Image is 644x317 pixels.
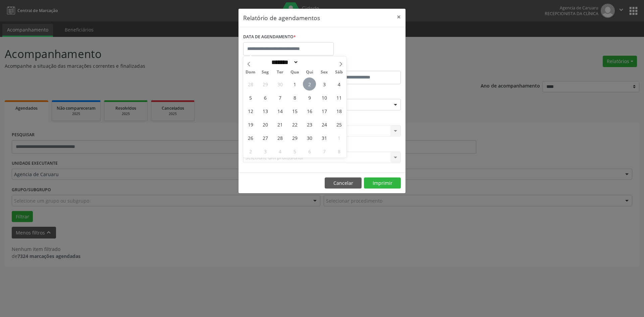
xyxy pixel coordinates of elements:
span: Outubro 19, 2025 [244,118,257,131]
span: Outubro 15, 2025 [288,104,301,117]
span: Outubro 3, 2025 [318,77,331,91]
span: Outubro 7, 2025 [273,91,286,104]
span: Novembro 4, 2025 [273,145,286,158]
span: Setembro 30, 2025 [273,77,286,91]
span: Outubro 24, 2025 [318,118,331,131]
span: Setembro 29, 2025 [259,77,272,91]
span: Outubro 8, 2025 [288,91,301,104]
label: DATA DE AGENDAMENTO [243,32,296,42]
button: Cancelar [325,177,362,189]
span: Outubro 9, 2025 [303,91,316,104]
span: Outubro 5, 2025 [244,91,257,104]
span: Outubro 13, 2025 [259,104,272,117]
label: ATÉ [324,60,401,71]
span: Dom [243,70,258,74]
input: Year [299,59,321,66]
span: Outubro 22, 2025 [288,118,301,131]
span: Outubro 10, 2025 [318,91,331,104]
span: Outubro 17, 2025 [318,104,331,117]
span: Novembro 3, 2025 [259,145,272,158]
span: Outubro 2, 2025 [303,77,316,91]
span: Outubro 1, 2025 [288,77,301,91]
span: Outubro 20, 2025 [259,118,272,131]
span: Outubro 18, 2025 [332,104,345,117]
span: Novembro 5, 2025 [288,145,301,158]
span: Novembro 7, 2025 [318,145,331,158]
span: Sex [317,70,332,74]
span: Outubro 12, 2025 [244,104,257,117]
span: Outubro 30, 2025 [303,131,316,144]
span: Qui [302,70,317,74]
span: Outubro 23, 2025 [303,118,316,131]
span: Novembro 1, 2025 [332,131,345,144]
select: Month [269,59,299,66]
span: Sáb [332,70,346,74]
span: Novembro 2, 2025 [244,145,257,158]
span: Outubro 25, 2025 [332,118,345,131]
span: Novembro 8, 2025 [332,145,345,158]
span: Outubro 4, 2025 [332,77,345,91]
span: Novembro 6, 2025 [303,145,316,158]
span: Seg [258,70,273,74]
span: Outubro 29, 2025 [288,131,301,144]
span: Outubro 31, 2025 [318,131,331,144]
span: Outubro 14, 2025 [273,104,286,117]
button: Imprimir [364,177,401,189]
span: Setembro 28, 2025 [244,77,257,91]
span: Outubro 28, 2025 [273,131,286,144]
span: Outubro 26, 2025 [244,131,257,144]
h5: Relatório de agendamentos [243,13,320,22]
span: Qua [287,70,302,74]
span: Ter [273,70,287,74]
span: Outubro 16, 2025 [303,104,316,117]
span: Outubro 11, 2025 [332,91,345,104]
span: Outubro 6, 2025 [259,91,272,104]
span: Outubro 21, 2025 [273,118,286,131]
button: Close [392,9,406,25]
span: Outubro 27, 2025 [259,131,272,144]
